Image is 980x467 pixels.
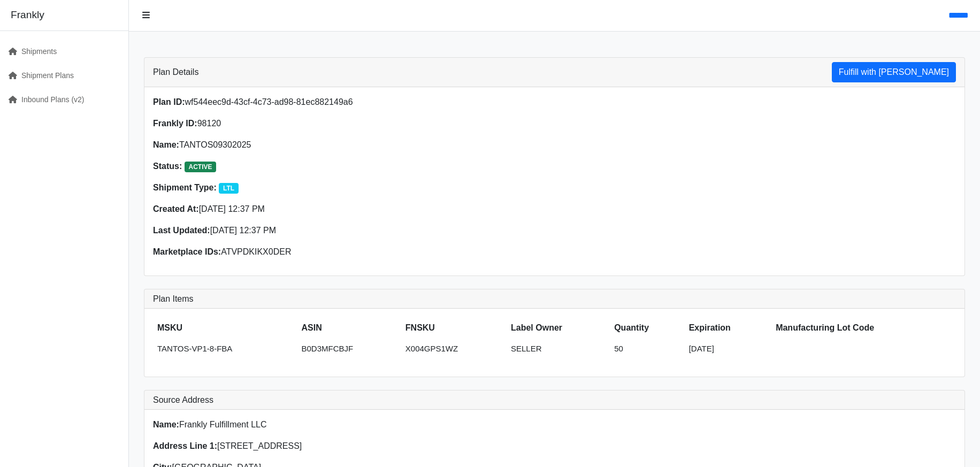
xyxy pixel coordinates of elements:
[771,317,956,339] th: Manufacturing Lot Code
[153,294,956,304] h3: Plan Items
[401,317,507,339] th: FNSKU
[153,420,179,429] strong: Name:
[153,317,297,339] th: MSKU
[297,339,401,359] td: B0D3MFCBJF
[610,339,684,359] td: 50
[153,203,548,216] p: [DATE] 12:37 PM
[153,204,199,213] strong: Created At:
[153,440,548,453] p: [STREET_ADDRESS]
[685,317,771,339] th: Expiration
[401,339,507,359] td: X004GPS1WZ
[153,96,548,109] p: wf544eec9d-43cf-4c73-ad98-81ec882149a6
[153,441,217,450] strong: Address Line 1:
[153,162,182,171] strong: Status:
[153,246,548,258] p: ATVPDKIKX0DER
[219,183,239,194] span: LTL
[153,140,179,149] strong: Name:
[153,418,548,431] p: Frankly Fulfillment LLC
[507,317,610,339] th: Label Owner
[297,317,401,339] th: ASIN
[153,117,548,130] p: 98120
[153,67,198,77] h3: Plan Details
[153,395,956,405] h3: Source Address
[610,317,684,339] th: Quantity
[153,226,210,235] strong: Last Updated:
[185,162,217,172] span: ACTIVE
[153,139,548,151] p: TANTOS09302025
[153,247,221,256] strong: Marketplace IDs:
[685,339,771,359] td: [DATE]
[153,339,297,359] td: TANTOS-VP1-8-FBA
[832,62,956,82] button: Fulfill with [PERSON_NAME]
[153,119,197,128] strong: Frankly ID:
[153,183,217,192] strong: Shipment Type:
[153,97,185,106] strong: Plan ID:
[507,339,610,359] td: SELLER
[153,224,548,237] p: [DATE] 12:37 PM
